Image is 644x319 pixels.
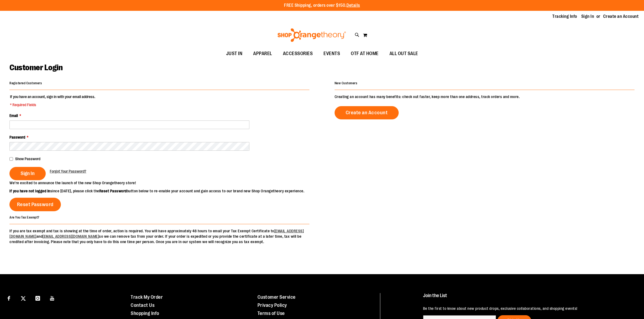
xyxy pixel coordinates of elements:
span: EVENTS [323,48,340,60]
a: Visit our Instagram page [33,293,42,303]
button: Sign In [9,167,46,180]
img: Twitter [21,296,26,301]
span: Customer Login [9,63,62,72]
strong: Are You Tax Exempt? [9,216,39,219]
p: If you are tax exempt and tax is showing at the time of order, action is required. You will have ... [9,228,309,244]
p: We’re excited to announce the launch of the new Shop Orangetheory store! [9,180,322,186]
span: Create an Account [346,110,388,116]
span: Sign In [21,170,35,176]
span: Email [9,113,18,118]
span: Show Password [15,157,40,161]
p: since [DATE], please click the button below to re-enable your account and gain access to our bran... [9,188,322,194]
span: OTF AT HOME [351,48,379,60]
span: * Required Fields [10,102,95,108]
a: Tracking Info [552,14,577,19]
span: Forgot Your Password? [50,169,86,173]
a: Track My Order [131,294,163,300]
a: Shopping Info [131,311,159,316]
a: Reset Password [9,198,61,211]
a: Create an Account [603,14,639,19]
span: APPAREL [253,48,272,60]
a: Privacy Policy [257,303,287,308]
a: Forgot Your Password? [50,169,86,174]
span: Reset Password [17,202,54,207]
a: Visit our Facebook page [4,293,14,303]
p: FREE Shipping, orders over $150. [284,2,360,9]
a: Contact Us [131,303,154,308]
strong: If you have not logged in [9,189,50,193]
span: ACCESSORIES [283,48,313,60]
span: JUST IN [226,48,243,60]
a: Customer Service [257,294,296,300]
a: Visit our Youtube page [48,293,57,303]
p: Creating an account has many benefits: check out faster, keep more than one address, track orders... [335,94,635,99]
a: Visit our X page [19,293,28,303]
p: Be the first to know about new product drops, exclusive collaborations, and shopping events! [423,306,630,311]
span: Password [9,135,25,139]
strong: Reset Password [99,189,127,193]
strong: Registered Customers [9,81,42,85]
legend: If you have an account, sign in with your email address. [9,94,96,108]
span: ALL OUT SALE [389,48,418,60]
strong: New Customers [335,81,358,85]
a: [EMAIL_ADDRESS][DOMAIN_NAME] [42,234,99,239]
a: Details [346,3,360,8]
h4: Join the List [423,293,630,303]
a: Sign In [581,14,594,19]
a: Create an Account [335,106,399,119]
a: Terms of Use [257,311,285,316]
img: Shop Orangetheory [277,28,347,42]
